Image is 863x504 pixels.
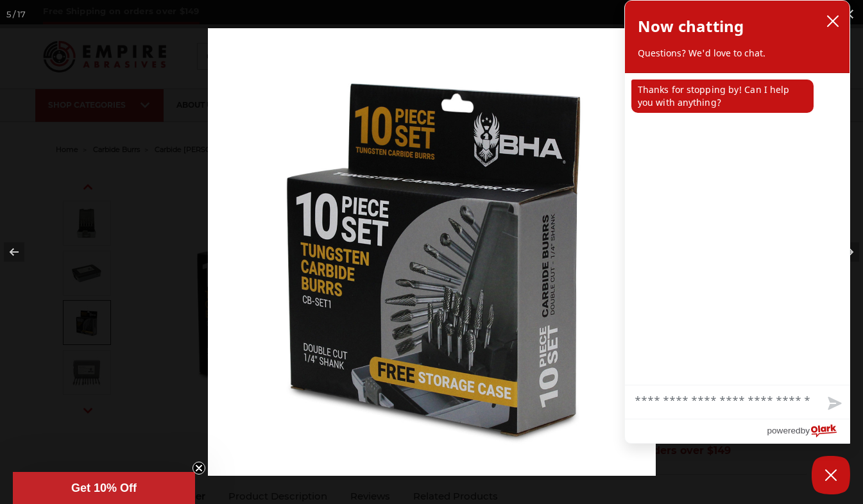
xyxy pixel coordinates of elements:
[13,472,195,504] div: Get 10% OffClose teaser
[631,80,814,113] p: Thanks for stopping by! Can I help you with anything?
[192,462,205,475] button: Close teaser
[208,28,656,476] img: 10-pack-double-cut-tungsten-carbide-burr-bit__91044.1678293810.jpg
[801,423,810,439] span: by
[767,423,800,439] span: powered
[823,12,843,31] button: close chatbox
[817,389,850,419] button: Send message
[767,419,850,443] a: Powered by Olark
[638,13,744,39] h2: Now chatting
[625,73,850,385] div: chat
[638,47,837,60] p: Questions? We'd love to chat.
[71,482,137,494] span: Get 10% Off
[812,456,850,494] button: Close Chatbox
